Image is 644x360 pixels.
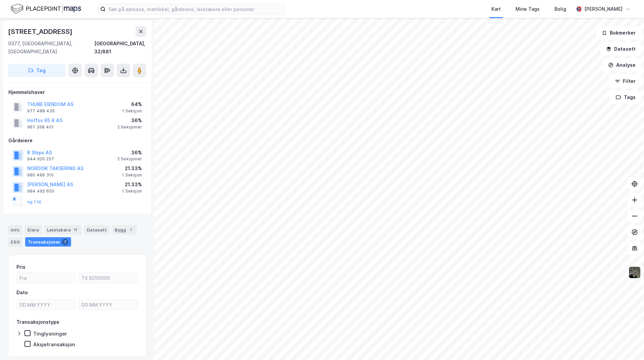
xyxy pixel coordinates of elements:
[27,156,54,162] div: 944 620 257
[27,124,54,130] div: 967 358 401
[609,74,641,88] button: Filter
[44,225,82,235] div: Leietakere
[554,5,566,13] div: Bolig
[112,225,137,235] div: Bygg
[122,164,142,172] div: 21.33%
[79,300,138,310] input: DD.MM.YYYY
[117,116,142,124] div: 36%
[122,172,142,178] div: 1 Seksjon
[94,40,146,56] div: [GEOGRAPHIC_DATA], 32/881
[33,341,75,348] div: Aksjetransaksjon
[491,5,501,13] div: Kart
[117,149,142,157] div: 36%
[16,289,28,297] div: Dato
[602,58,641,72] button: Analyse
[122,100,142,108] div: 64%
[8,64,66,77] button: Tag
[8,88,146,96] div: Hjemmelshaver
[8,237,22,247] div: ESG
[610,328,644,360] iframe: Chat Widget
[596,26,641,40] button: Bokmerker
[610,91,641,104] button: Tags
[16,318,59,326] div: Transaksjonstype
[8,225,22,235] div: Info
[8,26,74,37] div: [STREET_ADDRESS]
[17,300,75,310] input: DD.MM.YYYY
[122,181,142,189] div: 21.33%
[11,3,81,15] img: logo.f888ab2527a4732fd821a326f86c7f29.svg
[600,42,641,56] button: Datasett
[27,172,54,178] div: 980 489 310
[122,189,142,194] div: 1 Seksjon
[610,328,644,360] div: Kontrollprogram for chat
[33,330,67,337] div: Tinglysninger
[127,226,134,233] div: 1
[8,40,94,56] div: 0377, [GEOGRAPHIC_DATA], [GEOGRAPHIC_DATA]
[106,4,285,14] input: Søk på adresse, matrikkel, gårdeiere, leietakere eller personer
[72,226,79,233] div: 11
[62,239,68,245] div: 7
[25,237,71,247] div: Transaksjoner
[122,108,142,114] div: 1 Seksjon
[27,108,55,114] div: 977 488 435
[79,273,138,283] input: Til 8250000
[25,225,42,235] div: Eiere
[117,156,142,162] div: 2 Seksjoner
[584,5,623,13] div: [PERSON_NAME]
[16,263,25,271] div: Pris
[516,5,540,13] div: Mine Tags
[27,189,54,194] div: 984 492 650
[628,266,641,279] img: 9k=
[17,273,75,283] input: Fra
[8,137,146,145] div: Gårdeiere
[84,225,109,235] div: Datasett
[117,124,142,130] div: 2 Seksjoner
